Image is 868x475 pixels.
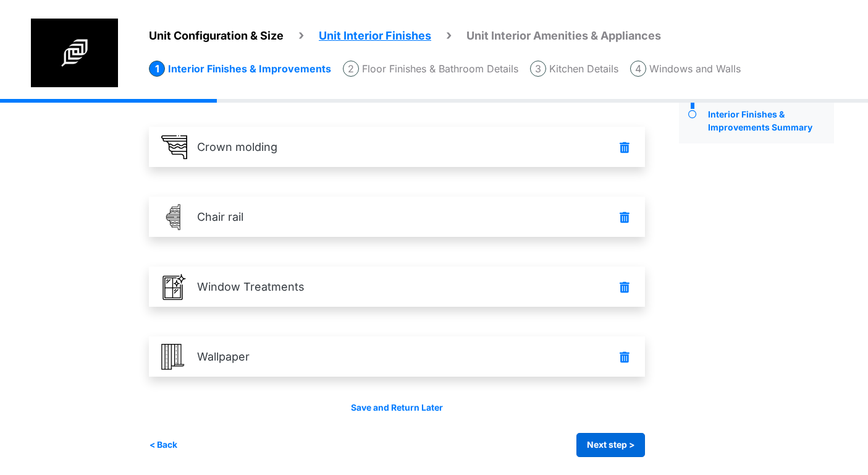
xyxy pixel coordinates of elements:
[149,29,284,42] span: Unit Configuration & Size
[466,29,661,42] span: Unit Interior Amenities & Appliances
[351,403,443,413] a: Save and Return Later
[576,433,645,457] button: Next step >
[705,108,834,134] div: Interior Finishes & Improvements Summary
[197,278,305,295] p: Window Treatments
[197,208,243,225] p: Chair rail
[197,348,250,365] p: Wallpaper
[530,61,618,77] li: Kitchen Details
[630,61,741,77] li: Windows and Walls
[161,274,187,300] img: window-treatments_lyQzTDc.png
[161,344,187,370] img: wallpaper.png
[149,433,178,457] button: < Back
[197,139,277,155] p: Crown molding
[343,61,518,77] li: Floor Finishes & Bathroom Details
[161,134,187,160] img: crown-molding.png
[319,29,431,42] span: Unit Interior Finishes
[149,61,331,77] li: Interior Finishes & Improvements
[628,20,843,33] span: Successfully saved
[31,19,118,87] img: spp logo
[161,204,187,230] img: Chair_Rail.png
